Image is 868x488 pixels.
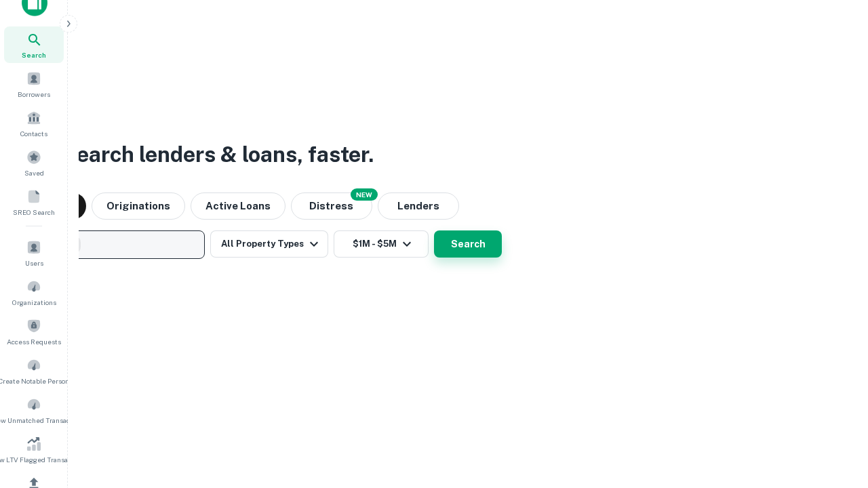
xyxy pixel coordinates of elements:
span: Organizations [12,297,56,308]
button: Lenders [378,192,459,220]
a: Saved [4,144,64,181]
span: Borrowers [18,89,50,100]
h3: Search lenders & loans, faster. [62,138,374,171]
button: All Property Types [210,230,328,258]
a: Create Notable Person [4,352,64,389]
span: Search [22,49,46,60]
a: Contacts [4,105,64,142]
a: Organizations [4,274,64,310]
span: Contacts [20,128,47,139]
button: Search distressed loans with lien and other non-mortgage details. [291,192,372,220]
button: Search [434,230,502,258]
span: Saved [24,167,44,178]
div: NEW [351,188,378,201]
a: Borrowers [4,66,64,102]
span: Access Requests [7,336,61,347]
span: Users [25,258,43,268]
a: Access Requests [4,313,64,350]
iframe: Chat Widget [800,380,868,445]
a: SREO Search [4,184,64,220]
a: Search [4,26,64,63]
button: $1M - $5M [334,230,429,258]
button: Active Loans [191,192,285,220]
a: Users [4,235,64,271]
a: Review Unmatched Transactions [4,392,64,428]
a: Review LTV Flagged Transactions [4,431,64,468]
button: Originations [92,192,185,220]
span: SREO Search [13,207,55,218]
